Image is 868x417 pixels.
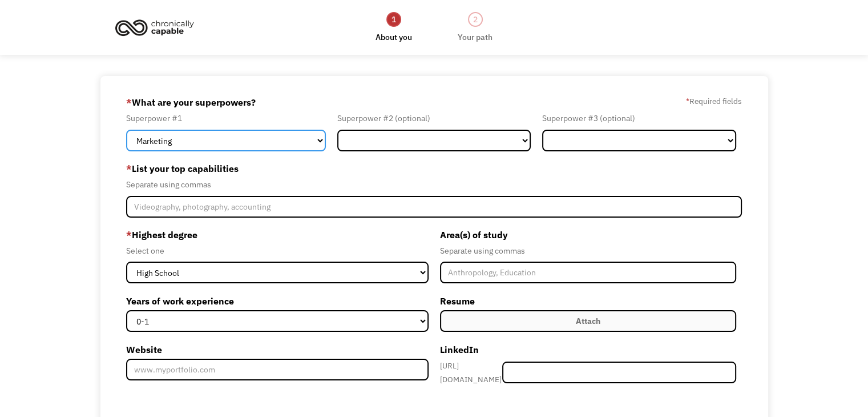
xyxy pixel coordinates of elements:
label: Website [126,340,428,359]
div: Separate using commas [440,244,736,258]
input: Anthropology, Education [440,262,736,283]
label: Years of work experience [126,292,428,310]
label: Highest degree [126,226,428,244]
div: About you [376,30,412,44]
label: LinkedIn [440,340,736,359]
label: Resume [440,292,736,310]
label: Area(s) of study [440,226,736,244]
label: Attach [440,310,736,332]
div: Your path [458,30,492,44]
div: Select one [126,244,428,258]
div: Attach [576,314,600,328]
div: [URL][DOMAIN_NAME] [440,359,503,386]
div: 2 [468,12,483,27]
div: Superpower #3 (optional) [542,111,736,125]
div: 1 [386,12,401,27]
a: 1About you [376,11,412,44]
input: Videography, photography, accounting [126,196,742,218]
div: Superpower #2 (optional) [337,111,531,125]
label: Required fields [686,94,742,108]
input: www.myportfolio.com [126,359,428,380]
img: Chronically Capable logo [112,15,197,40]
div: Superpower #1 [126,111,326,125]
a: 2Your path [458,11,492,44]
label: What are your superpowers? [126,93,256,111]
label: List your top capabilities [126,159,742,178]
div: Separate using commas [126,178,742,191]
